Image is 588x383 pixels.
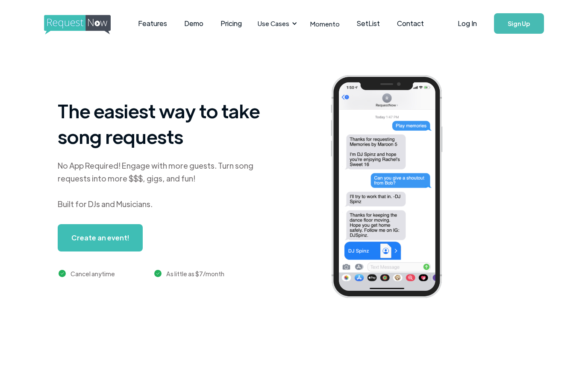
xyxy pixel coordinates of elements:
[44,15,108,32] a: home
[71,269,115,279] div: Cancel anytime
[166,269,224,279] div: As little as $7/month
[212,10,250,37] a: Pricing
[58,98,271,149] h1: The easiest way to take song requests
[129,10,176,37] a: Features
[348,10,388,37] a: SetList
[494,13,544,34] a: Sign Up
[302,11,348,36] a: Momento
[58,224,143,251] a: Create an event!
[321,69,465,307] img: iphone screenshot
[253,10,300,37] div: Use Cases
[44,15,126,35] img: requestnow logo
[449,9,485,38] a: Log In
[388,10,432,37] a: Contact
[154,270,162,277] img: green checkmark
[58,159,271,211] div: No App Required! Engage with more guests. Turn song requests into more $$$, gigs, and fun! Built ...
[176,10,212,37] a: Demo
[258,19,289,28] div: Use Cases
[59,270,66,277] img: green checkmark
